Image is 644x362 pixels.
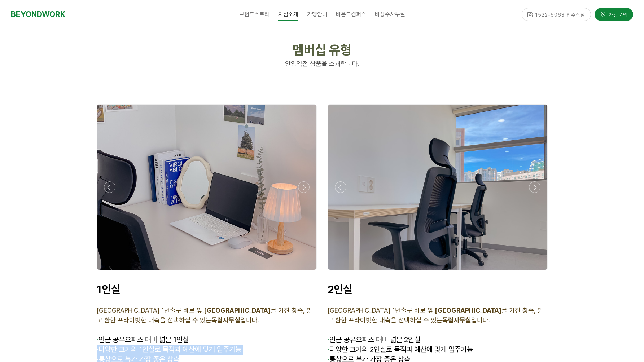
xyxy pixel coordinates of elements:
[98,335,189,344] span: 인근 공유오피스 대비 넓은 1인실
[442,316,471,324] strong: 독립사무실
[328,306,543,324] span: [GEOGRAPHIC_DATA] 1번출구 바로 앞! 를 가진 창측, 밝고 환한 프라이빗한 내측을 선택하실 수 있는 입니다.
[307,11,327,18] span: 가맹안내
[97,306,312,324] span: [GEOGRAPHIC_DATA] 1번출구 바로 앞! 를 가진 창측, 밝고 환한 프라이빗한 내측을 선택하실 수 있는 입니다.
[278,8,298,21] span: 지점소개
[11,8,65,21] a: BEYONDWORK
[274,5,303,23] a: 지점소개
[328,345,473,354] span: 다양한 크기의 2인실로 목적과 예산에 맞게 입주가능
[595,7,633,20] a: 가맹문의
[97,345,241,354] span: 다양한 크기의 1인실로 목적과 예산에 맞게 입주가능
[435,306,501,314] strong: [GEOGRAPHIC_DATA]
[328,283,352,296] span: 2인실
[336,11,366,18] span: 비욘드캠퍼스
[303,5,332,23] a: 가맹안내
[285,60,359,67] span: 안양역점 상품을 소개합니다.
[97,335,98,344] span: ·
[606,10,627,17] span: 가맹문의
[328,335,329,344] span: ·
[332,5,371,23] a: 비욘드캠퍼스
[329,335,420,344] span: 인근 공유오피스 대비 넓은 2인실
[97,283,121,296] span: 1인실
[293,42,351,58] span: 멤버십 유형
[371,5,409,23] a: 비상주사무실
[211,316,240,324] strong: 독립사무실
[375,11,405,18] span: 비상주사무실
[235,5,274,23] a: 브랜드스토리
[328,345,329,354] strong: ·
[97,345,98,354] strong: ·
[204,306,271,314] strong: [GEOGRAPHIC_DATA]
[239,11,270,18] span: 브랜드스토리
